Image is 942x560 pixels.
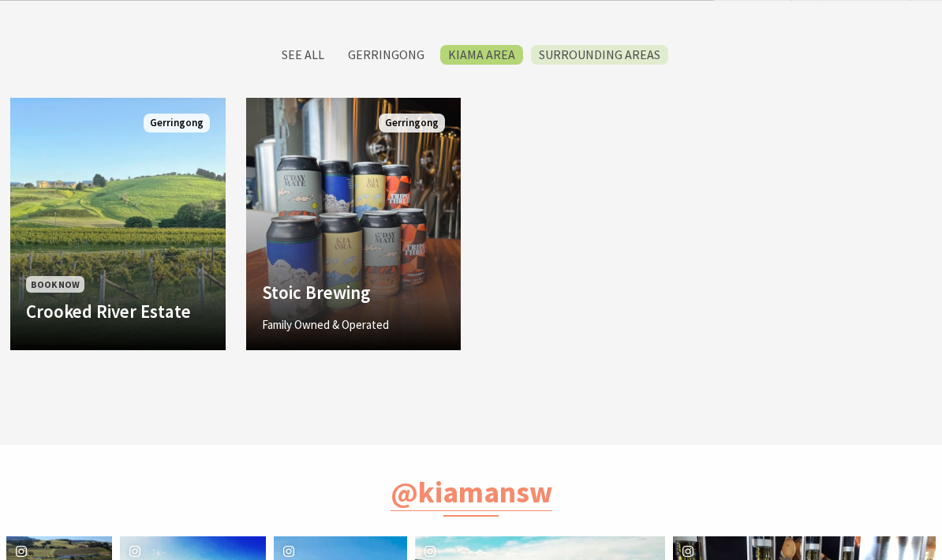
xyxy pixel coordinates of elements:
[13,543,30,560] svg: instagram icon
[262,282,446,304] h4: Stoic Brewing
[679,543,697,560] svg: instagram icon
[10,98,226,350] a: Book Now Crooked River Estate Gerringong
[126,543,144,560] svg: instagram icon
[144,114,210,133] span: Gerringong
[26,276,84,293] span: Book Now
[440,45,523,65] label: Kiama Area
[421,543,439,560] svg: instagram icon
[274,45,332,65] label: SEE All
[26,301,210,323] h4: Crooked River Estate
[379,114,445,133] span: Gerringong
[262,315,446,391] p: Family Owned & Operated Gerringong locals, Father and Son [PERSON_NAME] and [PERSON_NAME], founde...
[391,473,552,511] a: @kiamansw
[531,45,668,65] label: Surrounding Areas
[246,98,462,350] a: Another Image Used Stoic Brewing Family Owned & Operated Gerringong locals, Father and Son [PERSO...
[280,543,297,560] svg: instagram icon
[340,45,432,65] label: Gerringong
